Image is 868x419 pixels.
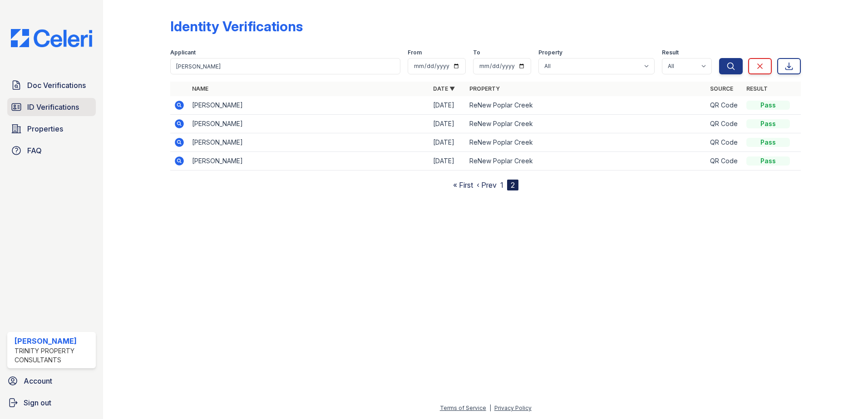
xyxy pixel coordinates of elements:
[15,346,92,365] div: Trinity Property Consultants
[27,145,42,156] span: FAQ
[7,141,96,160] a: FAQ
[170,58,400,74] input: Search by name or phone number
[494,404,532,411] a: Privacy Policy
[408,49,422,56] label: From
[466,152,707,171] td: ReNew Poplar Creek
[538,49,562,56] label: Property
[473,49,480,56] label: To
[710,85,733,92] a: Source
[662,49,679,56] label: Result
[466,96,707,115] td: ReNew Poplar Creek
[429,133,466,152] td: [DATE]
[429,152,466,171] td: [DATE]
[4,29,99,47] img: CE_Logo_Blue-a8612792a0a2168367f1c8372b55b34899dd931a85d93a1a3d3e32e68fde9ad4.png
[188,96,429,115] td: [PERSON_NAME]
[489,404,491,411] div: |
[746,156,790,166] div: Pass
[192,85,208,92] a: Name
[469,85,500,92] a: Property
[453,180,473,190] a: « First
[7,120,96,138] a: Properties
[706,133,743,152] td: QR Code
[188,115,429,133] td: [PERSON_NAME]
[706,152,743,171] td: QR Code
[466,133,707,152] td: ReNew Poplar Creek
[746,138,790,147] div: Pass
[170,18,303,34] div: Identity Verifications
[746,101,790,110] div: Pass
[188,152,429,171] td: [PERSON_NAME]
[433,85,455,92] a: Date ▼
[440,404,486,411] a: Terms of Service
[507,180,518,190] div: 2
[27,123,63,134] span: Properties
[477,180,497,190] a: ‹ Prev
[7,76,96,94] a: Doc Verifications
[27,80,86,91] span: Doc Verifications
[188,133,429,152] td: [PERSON_NAME]
[7,98,96,116] a: ID Verifications
[746,85,768,92] a: Result
[15,336,92,346] div: [PERSON_NAME]
[466,115,707,133] td: ReNew Poplar Creek
[706,96,743,115] td: QR Code
[429,115,466,133] td: [DATE]
[429,96,466,115] td: [DATE]
[24,397,51,408] span: Sign out
[24,375,52,386] span: Account
[170,49,196,56] label: Applicant
[4,372,99,390] a: Account
[706,115,743,133] td: QR Code
[27,102,79,112] span: ID Verifications
[4,394,99,412] a: Sign out
[746,119,790,128] div: Pass
[500,180,503,190] a: 1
